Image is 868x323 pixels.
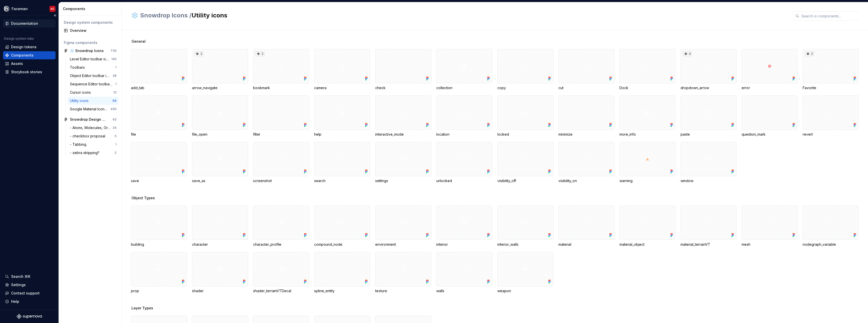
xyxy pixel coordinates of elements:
[619,206,675,247] div: material_object
[681,85,737,90] div: dropdown_arrow
[3,289,56,297] button: Contact support
[131,288,187,293] div: prop
[192,206,248,247] div: character
[62,115,119,123] a: Snowdrop Design System 2.042
[3,281,56,289] a: Settings
[11,44,37,49] div: Design tokens
[70,28,117,33] div: Overview
[11,53,34,58] div: Components
[131,11,787,19] h2: Utility icons
[619,132,675,137] div: more_info
[681,142,737,183] div: window
[51,7,55,11] div: KC
[436,85,492,90] div: collection
[558,132,614,137] div: minimize
[131,242,187,247] div: building
[64,40,117,45] div: Figma components
[70,98,91,103] div: Utility icons
[113,74,117,78] div: 38
[70,90,93,95] div: Cursor icons
[115,134,117,138] div: 5
[375,206,431,247] div: environment
[436,242,492,247] div: interior
[436,95,492,137] div: location
[113,99,117,103] div: 94
[192,252,248,293] div: shader
[111,49,117,53] div: 736
[68,88,119,96] a: Cursor icons12
[62,47,119,55] a: ❄️ Snowdrop Icons736
[375,95,431,137] div: interactive_mode
[436,206,492,247] div: interior
[742,85,798,90] div: error
[113,117,117,121] div: 42
[11,282,26,287] div: Settings
[131,132,187,137] div: file
[68,149,119,157] a: - zebra stripping?2
[255,51,264,56] div: 2
[375,142,431,183] div: settings
[11,299,19,304] div: Help
[115,82,117,86] div: 1
[3,60,56,68] a: Assets
[253,288,309,293] div: shader_terrainVTDecal
[803,242,859,247] div: nodegraph_variable
[70,117,107,122] div: Snowdrop Design System 2.0
[131,306,153,311] span: Layer Types
[683,51,692,56] div: 4
[253,252,309,293] div: shader_terrainVTDecal
[68,140,119,148] a: - Tabbing1
[681,49,737,90] div: 4dropdown_arrow
[253,178,309,183] div: screenshot
[64,20,117,25] div: Design system components
[68,105,119,113] a: Google Material Icons (Icon Browser)450
[68,55,119,63] a: Level Editor toolbar icons140
[11,61,23,66] div: Assets
[803,85,859,90] div: Favorite
[375,49,431,90] div: check
[4,37,34,41] div: Design system data
[115,142,117,146] div: 1
[63,6,120,11] div: Components
[11,291,40,296] div: Contact support
[375,252,431,293] div: texture
[681,132,737,137] div: paste
[558,178,614,183] div: visibility_on
[192,49,248,90] div: 2arrow_navigate
[497,132,553,137] div: locked
[619,142,675,183] div: warning
[497,178,553,183] div: visibility_off
[253,142,309,183] div: screenshot
[51,12,59,19] button: Collapse sidebar
[70,65,87,70] div: Toolbars
[131,49,187,90] div: add_tab
[111,57,117,61] div: 140
[314,206,370,247] div: compound_node
[742,49,798,90] div: error
[131,12,192,19] span: ❄️ Snowdrop Icons /
[619,95,675,137] div: more_info
[314,242,370,247] div: compound_node
[436,142,492,183] div: unlocked
[3,51,56,59] a: Components
[70,107,111,112] div: Google Material Icons (Icon Browser)
[192,85,248,90] div: arrow_navigate
[11,69,42,74] div: Storybook stories
[11,274,30,279] div: Search ⌘K
[192,132,248,137] div: file_open
[3,272,56,281] button: Search ⌘K
[68,124,119,132] a: - Atoms, Molecules, Organisms34
[314,142,370,183] div: search
[4,6,10,12] img: 87d06435-c97f-426c-aa5d-5eb8acd3d8b3.png
[113,126,117,130] div: 34
[70,125,113,130] div: - Atoms, Molecules, Organisms
[70,48,104,53] div: ❄️ Snowdrop Icons
[12,6,28,11] div: Faceman
[803,49,859,90] div: 2Favorite
[131,85,187,90] div: add_tab
[314,178,370,183] div: search
[194,51,203,56] div: 2
[115,65,117,69] div: 1
[436,132,492,137] div: location
[192,242,248,247] div: character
